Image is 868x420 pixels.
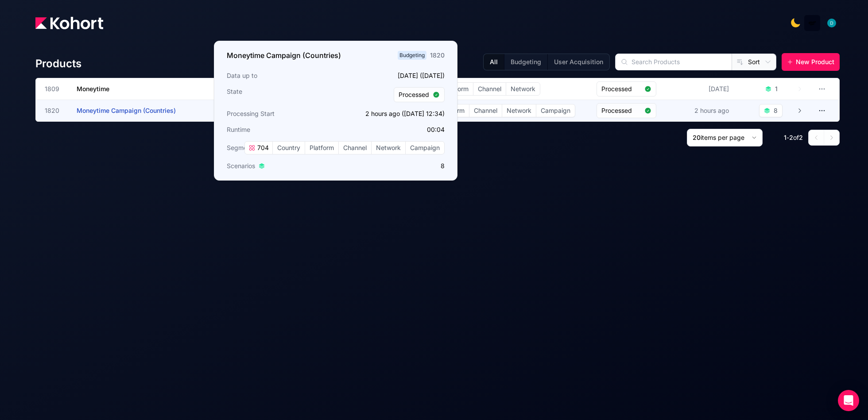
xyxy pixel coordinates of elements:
[789,134,793,141] span: 2
[469,104,502,117] span: Channel
[601,85,641,93] span: Processed
[406,142,444,154] span: Campaign
[701,134,744,141] span: items per page
[547,54,609,70] button: User Acquisition
[838,390,859,411] div: Open Intercom Messenger
[601,106,641,115] span: Processed
[227,143,256,152] span: Segments
[35,17,103,29] img: Kohort logo
[338,109,445,118] p: 2 hours ago ([DATE] 12:34)
[45,100,803,121] a: 1820Moneytime Campaign (Countries)Budgeting704CountryPlatformChannelNetworkCampaignProcessed2 hou...
[536,104,575,117] span: Campaign
[77,107,176,114] span: Moneytime Campaign (Countries)
[484,54,504,70] button: All
[273,142,305,154] span: Country
[793,134,799,141] span: of
[227,50,341,61] h3: Moneytime Campaign (Countries)
[748,58,760,66] span: Sort
[799,134,803,141] span: 2
[256,143,269,152] span: 704
[399,90,429,99] span: Processed
[227,162,255,170] span: Scenarios
[784,134,787,141] span: 1
[693,134,701,141] span: 20
[616,54,732,70] input: Search Products
[787,134,789,141] span: -
[45,78,803,100] a: 1809MoneytimeBudgeting107CountryPlatformChannelNetworkProcessed[DATE]1
[338,162,445,170] p: 8
[339,142,371,154] span: Channel
[504,54,547,70] button: Budgeting
[227,109,333,118] h3: Processing Start
[398,51,426,60] span: Budgeting
[338,71,445,80] p: [DATE] ([DATE])
[506,83,540,95] span: Network
[227,71,333,80] h3: Data up to
[35,57,81,71] h4: Products
[808,19,817,27] img: logo_MoneyTimeLogo_1_20250619094856634230.png
[427,126,445,133] app-duration-counter: 00:04
[473,83,506,95] span: Channel
[77,85,109,92] span: Moneytime
[305,142,338,154] span: Platform
[796,58,834,66] span: New Product
[372,142,405,154] span: Network
[687,129,763,146] button: 20items per page
[430,51,445,60] div: 1820
[782,53,840,71] button: New Product
[775,85,778,93] div: 1
[502,104,536,117] span: Network
[45,106,66,115] span: 1820
[693,104,731,117] div: 2 hours ago
[774,106,778,115] div: 8
[227,125,333,134] h3: Runtime
[707,83,731,95] div: [DATE]
[45,85,66,93] span: 1809
[227,87,333,102] h3: State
